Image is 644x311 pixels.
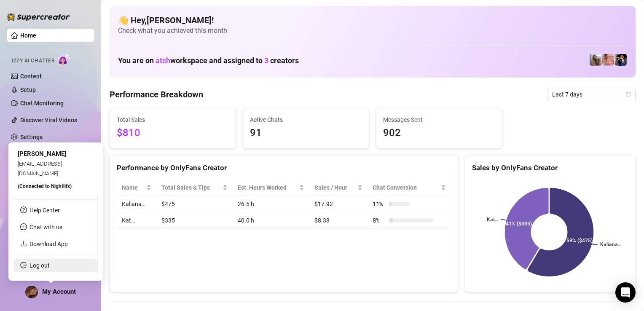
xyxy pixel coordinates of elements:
td: Kat… [117,212,156,229]
td: 26.5 h [233,196,309,212]
td: Kaliana… [117,196,156,212]
text: Kaliana… [600,242,621,248]
span: 902 [383,125,495,141]
th: Sales / Hour [309,180,368,196]
span: $810 [117,125,229,141]
span: 8 % [373,216,386,225]
h4: Performance Breakdown [110,88,203,100]
span: Name [122,183,145,192]
h1: You are on workspace and assigned to creators [118,56,299,65]
div: Est. Hours Worked [238,183,298,192]
th: Chat Conversion [368,180,451,196]
div: Performance by OnlyFans Creator [117,162,451,174]
td: $335 [156,212,233,229]
span: Total Sales [117,115,229,124]
span: Active Chats [250,115,362,124]
span: Chat Conversion [373,183,439,192]
a: Download App [30,241,68,247]
th: Name [117,180,156,196]
div: Sales by OnlyFans Creator [472,162,628,174]
a: Discover Viral Videos [20,117,77,123]
span: Last 7 days [552,88,631,101]
li: Log out [13,259,97,272]
span: 3 [264,56,268,65]
span: Total Sales & Tips [161,183,221,192]
a: Setup [20,86,36,93]
img: Kaliana [615,54,627,66]
span: [PERSON_NAME] [18,150,66,158]
td: $475 [156,196,233,212]
span: 91 [250,125,362,141]
a: Content [20,73,42,80]
span: Messages Sent [383,115,495,124]
span: 11 % [373,199,386,209]
img: AI Chatter [58,54,71,66]
td: $17.92 [309,196,368,212]
th: Total Sales & Tips [156,180,233,196]
a: Home [20,32,36,39]
a: Chat Monitoring [20,100,64,107]
span: calendar [626,92,631,97]
span: [EMAIL_ADDRESS][DOMAIN_NAME] [18,161,62,176]
a: Settings [20,134,43,140]
span: Chat with us [30,224,62,231]
span: My Account [42,288,76,295]
img: Kat [590,54,601,66]
span: Check what you achieved this month [118,26,627,35]
td: 40.0 h [233,212,309,229]
img: ACg8ocLQtw9G8DWce4EhwYOefNVbo3Z2D-QayCjbtsWa7cwKuBy-gd5uCQ=s96-c [26,286,38,298]
td: $8.38 [309,212,368,229]
span: atch [156,56,170,65]
span: Sales / Hour [314,183,356,192]
text: Kat… [487,217,498,223]
img: logo-BBDzfeDw.svg [7,13,70,21]
h4: 👋 Hey, [PERSON_NAME] ! [118,14,627,26]
a: Log out [30,262,50,269]
div: Open Intercom Messenger [615,282,636,303]
span: message [20,223,27,230]
span: Izzy AI Chatter [12,57,54,65]
span: (Connected to Nightlifx ) [18,183,72,189]
img: Kat XXX [602,54,614,66]
a: Help Center [30,207,60,214]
